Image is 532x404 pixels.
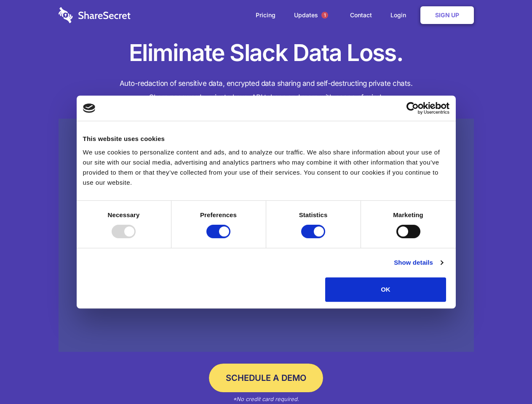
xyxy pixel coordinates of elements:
em: *No credit card required. [233,396,299,402]
a: Wistia video thumbnail [59,119,474,352]
img: logo [83,104,96,113]
a: Sign Up [420,6,474,24]
a: Pricing [247,2,284,28]
div: This website uses cookies [83,134,449,144]
a: Login [382,2,419,28]
img: logo-wordmark-white-trans-d4663122ce5f474addd5e946df7df03e33cb6a1c49d2221995e7729f52c070b2.svg [59,7,131,23]
span: 1 [321,12,328,19]
button: OK [325,277,446,302]
h1: Eliminate Slack Data Loss. [59,38,474,68]
div: We use cookies to personalize content and ads, and to analyze our traffic. We also share informat... [83,147,449,188]
strong: Statistics [299,211,328,218]
a: Schedule a Demo [209,364,323,392]
strong: Marketing [393,211,423,218]
h4: Auto-redaction of sensitive data, encrypted data sharing and self-destructing private chats. Shar... [59,77,474,104]
a: Contact [342,2,380,28]
a: Show details [394,258,443,268]
strong: Necessary [108,211,140,218]
strong: Preferences [200,211,237,218]
a: Usercentrics Cookiebot - opens in a new window [376,102,449,114]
